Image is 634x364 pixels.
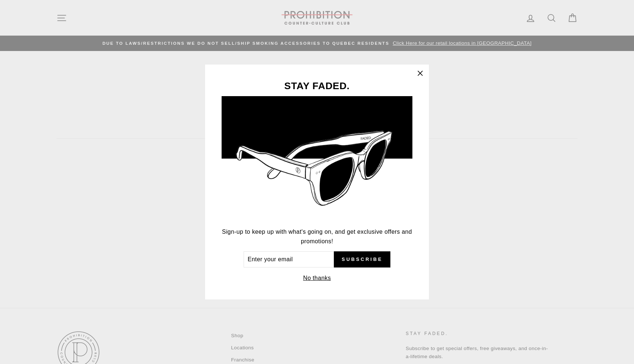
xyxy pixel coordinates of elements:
[342,256,383,263] span: Subscribe
[334,251,390,267] button: Subscribe
[222,227,412,246] p: Sign-up to keep up with what's going on, and get exclusive offers and promotions!
[222,81,412,91] h3: STAY FADED.
[244,251,334,267] input: Enter your email
[301,273,333,283] button: No thanks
